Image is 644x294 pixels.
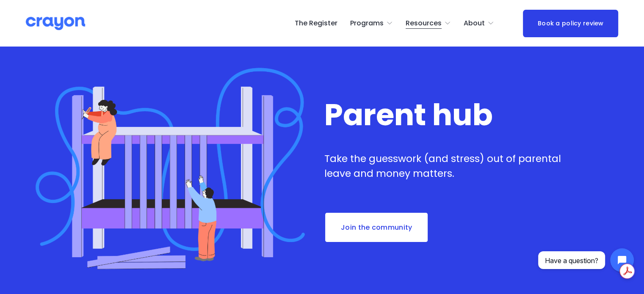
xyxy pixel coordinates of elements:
img: Crayon [26,16,85,31]
a: The Register [295,16,337,30]
p: Take the guesswork (and stress) out of parental leave and money matters. [324,151,569,181]
h1: Parent hub [324,99,569,131]
a: folder dropdown [406,16,451,30]
a: folder dropdown [350,16,393,30]
span: Programs [350,17,384,30]
a: Join the community [324,212,428,243]
a: folder dropdown [464,16,494,30]
span: Resources [406,17,442,30]
span: About [464,17,485,30]
a: Book a policy review [523,10,618,37]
